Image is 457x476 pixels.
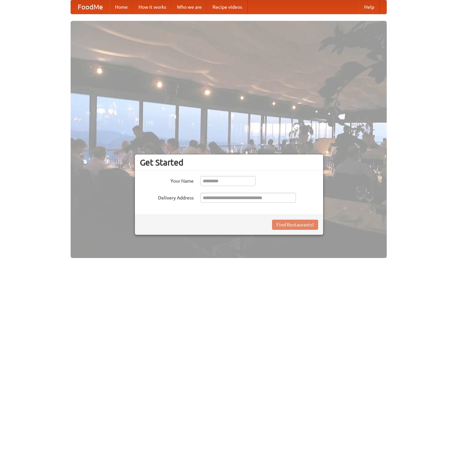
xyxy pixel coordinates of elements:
[110,0,133,14] a: Home
[133,0,172,14] a: How it works
[272,220,318,230] button: Find Restaurants!
[140,176,194,184] label: Your Name
[71,0,110,14] a: FoodMe
[207,0,247,14] a: Recipe videos
[172,0,207,14] a: Who we are
[359,0,380,14] a: Help
[140,193,194,201] label: Delivery Address
[140,157,318,168] h3: Get Started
